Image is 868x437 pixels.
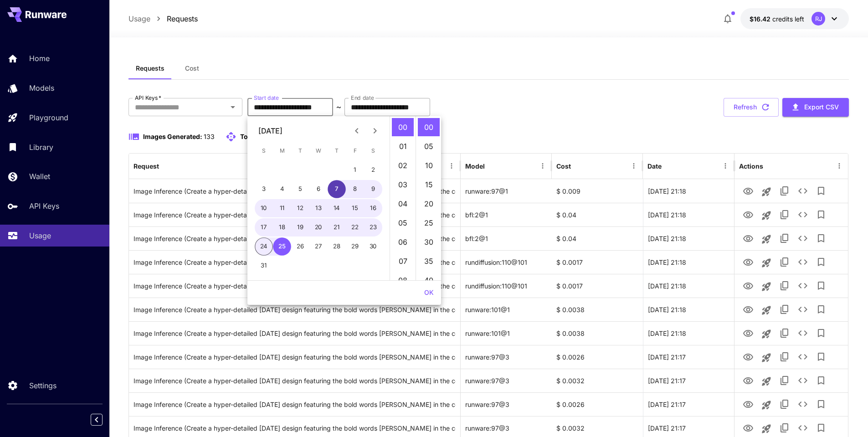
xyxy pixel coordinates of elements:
span: Thursday [329,142,345,160]
button: Sort [663,159,675,172]
button: See details [794,348,812,366]
p: Home [29,53,50,64]
button: View Image [739,395,757,413]
button: 5 [291,180,309,198]
button: Copy TaskUUID [776,300,794,319]
button: Copy TaskUUID [776,182,794,200]
div: $ 0.0017 [552,250,643,274]
label: End date [351,94,374,102]
button: 11 [273,199,291,217]
button: See details [794,253,812,271]
li: 25 minutes [418,214,440,232]
div: $ 0.009 [552,179,643,203]
button: View Image [739,371,757,390]
button: 9 [364,180,382,198]
button: Add to library [812,229,830,247]
button: 13 [309,199,328,217]
button: Launch in playground [757,349,776,367]
li: 5 hours [392,214,414,232]
button: 20 [309,218,328,236]
span: Requests [136,64,164,72]
li: 10 minutes [418,156,440,175]
li: 8 hours [392,271,414,289]
div: [DATE] [258,125,282,136]
button: Launch in playground [757,372,776,391]
ul: Select minutes [416,116,441,280]
div: 22 Aug, 2025 21:17 [643,345,734,369]
button: Add to library [812,371,830,390]
li: 3 hours [392,175,414,194]
button: Add to library [812,182,830,200]
button: View Image [739,276,757,295]
div: 22 Aug, 2025 21:17 [643,392,734,416]
span: credits left [772,15,804,23]
button: Copy TaskUUID [776,324,794,342]
span: $16.42 [750,15,772,23]
p: ~ [336,102,341,113]
button: Launch in playground [757,206,776,225]
li: 0 hours [392,118,414,136]
div: Model [465,162,485,170]
p: Wallet [29,171,50,182]
label: Start date [254,94,279,102]
button: 12 [291,199,309,217]
span: Total API requests: [240,133,299,140]
div: Collapse sidebar [98,411,109,428]
button: 10 [255,199,273,217]
span: Wednesday [310,142,327,160]
span: Monday [274,142,290,160]
button: Menu [833,159,846,172]
button: Add to library [812,253,830,271]
button: Previous month [348,122,366,140]
div: Click to copy prompt [134,227,456,250]
button: Add to library [812,419,830,437]
button: Add to library [812,395,830,413]
button: See details [794,277,812,295]
li: 0 minutes [418,118,440,136]
button: Copy TaskUUID [776,395,794,413]
a: Usage [128,13,150,24]
li: 35 minutes [418,252,440,270]
button: Copy TaskUUID [776,277,794,295]
label: API Keys [135,94,161,102]
button: Add to library [812,300,830,319]
span: Cost [185,64,199,72]
li: 7 hours [392,252,414,270]
button: 4 [273,180,291,198]
button: 30 [364,237,382,256]
p: Requests [167,13,198,24]
div: Click to copy prompt [134,369,456,392]
li: 5 minutes [418,137,440,155]
div: bfl:2@1 [461,203,552,226]
div: $ 0.04 [552,226,643,250]
div: 22 Aug, 2025 21:18 [643,321,734,345]
div: $ 0.0017 [552,274,643,298]
div: Click to copy prompt [134,180,456,203]
div: Click to copy prompt [134,298,456,321]
button: See details [794,229,812,247]
span: Saturday [365,142,381,160]
div: Click to copy prompt [134,274,456,298]
button: Add to library [812,324,830,342]
button: 22 [346,218,364,236]
div: Click to copy prompt [134,251,456,274]
button: See details [794,324,812,342]
button: Launch in playground [757,278,776,296]
div: runware:97@3 [461,369,552,392]
button: See details [794,371,812,390]
li: 4 hours [392,195,414,213]
div: runware:101@1 [461,298,552,321]
button: Add to library [812,277,830,295]
button: View Image [739,324,757,342]
button: Copy TaskUUID [776,348,794,366]
div: runware:97@3 [461,345,552,369]
button: 3 [255,180,273,198]
div: 22 Aug, 2025 21:18 [643,250,734,274]
button: 26 [291,237,309,256]
div: 22 Aug, 2025 21:17 [643,369,734,392]
button: See details [794,206,812,224]
button: Export CSV [782,98,849,117]
button: 2 [364,161,382,179]
button: 29 [346,237,364,256]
